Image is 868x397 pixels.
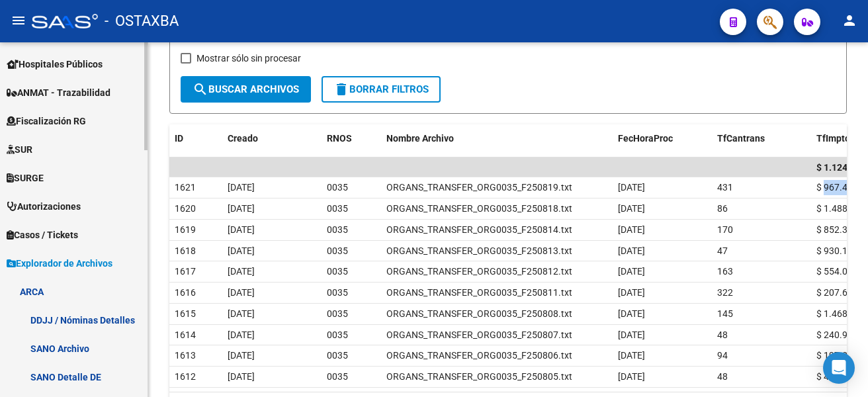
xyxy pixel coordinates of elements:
[327,245,348,256] span: 0035
[7,142,32,157] span: SUR
[7,114,86,128] span: Fiscalización RG
[327,182,348,193] span: 0035
[175,350,196,361] span: 1613
[327,330,348,340] span: 0035
[322,76,441,103] button: Borrar Filtros
[7,85,110,100] span: ANMAT - Trazabilidad
[228,308,255,319] span: [DATE]
[717,266,733,277] span: 163
[618,203,645,214] span: [DATE]
[381,124,613,153] datatable-header-cell: Nombre Archivo
[193,83,299,95] span: Buscar Archivos
[175,203,196,214] span: 1620
[175,330,196,340] span: 1614
[175,308,196,319] span: 1615
[842,13,857,28] mat-icon: person
[618,308,645,319] span: [DATE]
[618,133,673,144] span: FecHoraProc
[618,224,645,235] span: [DATE]
[386,203,572,214] span: ORGANS_TRANSFER_ORG0035_F250818.txt
[717,203,728,214] span: 86
[717,224,733,235] span: 170
[7,199,81,214] span: Autorizaciones
[228,287,255,298] span: [DATE]
[228,245,255,256] span: [DATE]
[228,182,255,193] span: [DATE]
[175,224,196,235] span: 1619
[327,371,348,382] span: 0035
[386,330,572,340] span: ORGANS_TRANSFER_ORG0035_F250807.txt
[386,224,572,235] span: ORGANS_TRANSFER_ORG0035_F250814.txt
[618,371,645,382] span: [DATE]
[386,371,572,382] span: ORGANS_TRANSFER_ORG0035_F250805.txt
[386,287,572,298] span: ORGANS_TRANSFER_ORG0035_F250811.txt
[717,287,733,298] span: 322
[327,266,348,277] span: 0035
[193,81,208,97] mat-icon: search
[196,50,301,66] span: Mostrar sólo sin procesar
[7,171,44,185] span: SURGE
[175,371,196,382] span: 1612
[228,350,255,361] span: [DATE]
[327,203,348,214] span: 0035
[327,224,348,235] span: 0035
[105,7,179,36] span: - OSTAXBA
[228,371,255,382] span: [DATE]
[228,133,258,144] span: Creado
[7,228,78,242] span: Casos / Tickets
[175,287,196,298] span: 1616
[333,81,349,97] mat-icon: delete
[717,350,728,361] span: 94
[386,133,454,144] span: Nombre Archivo
[618,245,645,256] span: [DATE]
[618,182,645,193] span: [DATE]
[181,76,311,103] button: Buscar Archivos
[228,266,255,277] span: [DATE]
[386,308,572,319] span: ORGANS_TRANSFER_ORG0035_F250808.txt
[228,203,255,214] span: [DATE]
[7,256,112,271] span: Explorador de Archivos
[175,245,196,256] span: 1618
[327,350,348,361] span: 0035
[322,124,381,153] datatable-header-cell: RNOS
[11,13,26,28] mat-icon: menu
[618,330,645,340] span: [DATE]
[175,182,196,193] span: 1621
[327,133,352,144] span: RNOS
[717,330,728,340] span: 48
[175,133,183,144] span: ID
[823,352,855,384] div: Open Intercom Messenger
[386,266,572,277] span: ORGANS_TRANSFER_ORG0035_F250812.txt
[228,330,255,340] span: [DATE]
[333,83,429,95] span: Borrar Filtros
[618,287,645,298] span: [DATE]
[169,124,222,153] datatable-header-cell: ID
[717,245,728,256] span: 47
[717,182,733,193] span: 431
[7,57,103,71] span: Hospitales Públicos
[222,124,322,153] datatable-header-cell: Creado
[618,266,645,277] span: [DATE]
[386,245,572,256] span: ORGANS_TRANSFER_ORG0035_F250813.txt
[613,124,712,153] datatable-header-cell: FecHoraProc
[816,133,853,144] span: TfImptot
[327,287,348,298] span: 0035
[228,224,255,235] span: [DATE]
[327,308,348,319] span: 0035
[175,266,196,277] span: 1617
[386,182,572,193] span: ORGANS_TRANSFER_ORG0035_F250819.txt
[717,133,765,144] span: TfCantrans
[386,350,572,361] span: ORGANS_TRANSFER_ORG0035_F250806.txt
[717,371,728,382] span: 48
[717,308,733,319] span: 145
[712,124,811,153] datatable-header-cell: TfCantrans
[618,350,645,361] span: [DATE]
